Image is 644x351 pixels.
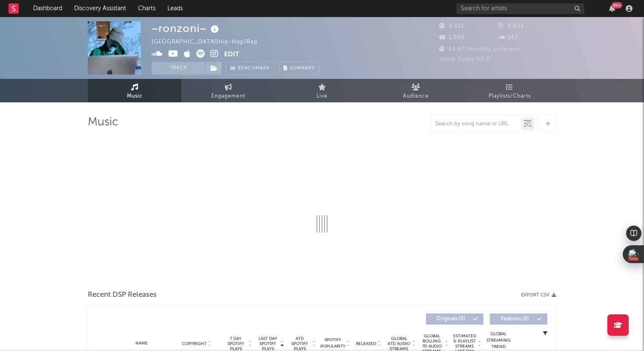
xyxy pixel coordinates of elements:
[403,91,429,102] span: Audience
[490,313,547,325] button: Features(0)
[226,62,275,75] a: Benchmark
[356,341,376,346] span: Released
[316,91,328,102] span: Live
[612,2,622,9] div: 99 +
[439,35,465,41] span: 1,590
[426,313,483,325] button: Originals(0)
[152,21,221,35] div: ~ronzoni~
[211,91,245,102] span: Engagement
[279,62,319,75] button: Summary
[181,79,275,102] a: Engagement
[88,290,157,300] span: Recent DSP Releases
[431,121,521,128] input: Search by song name or URL
[152,37,267,47] div: [GEOGRAPHIC_DATA] | Hip-Hop/Rap
[152,62,205,75] button: Track
[439,23,464,29] span: 6,151
[369,79,463,102] a: Audience
[521,293,556,298] button: Export CSV
[224,49,239,60] button: Edit
[238,64,270,74] span: Benchmark
[431,316,471,322] span: Originals ( 0 )
[489,91,531,102] span: Playlists/Charts
[182,341,207,346] span: Copyright
[457,3,584,14] input: Search for artists
[88,79,181,102] a: Music
[439,46,520,52] span: 14,971 Monthly Listeners
[290,66,315,71] span: Summary
[114,340,170,347] div: Name
[609,5,615,12] button: 99+
[320,337,345,350] span: Spotify Popularity
[463,79,556,102] a: Playlists/Charts
[127,91,143,102] span: Music
[495,316,535,322] span: Features ( 0 )
[275,79,369,102] a: Live
[439,57,490,62] span: Jump Score: 60.8
[498,23,524,29] span: 5,806
[498,35,518,41] span: 147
